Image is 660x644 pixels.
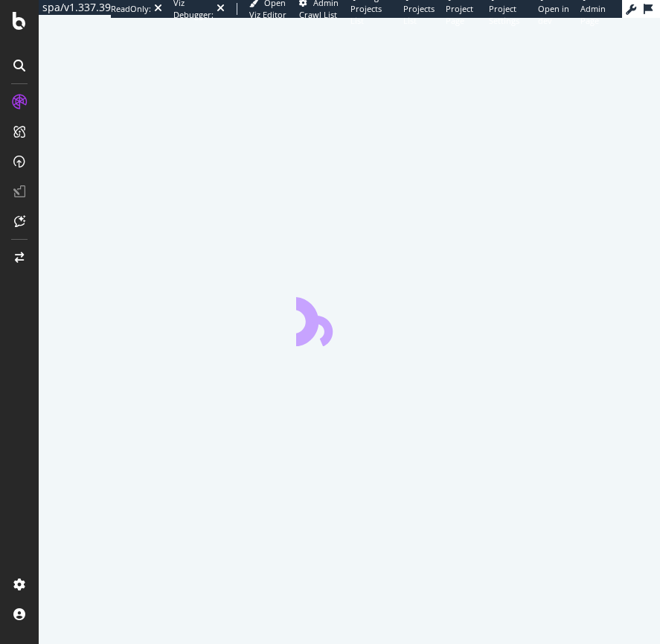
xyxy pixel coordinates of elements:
[446,3,473,26] span: Project Page
[296,293,403,346] div: animation
[403,3,435,26] span: Projects List
[580,3,606,26] span: Admin Page
[111,3,151,15] div: ReadOnly:
[489,3,519,26] span: Project Settings
[538,3,569,26] span: Open in dev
